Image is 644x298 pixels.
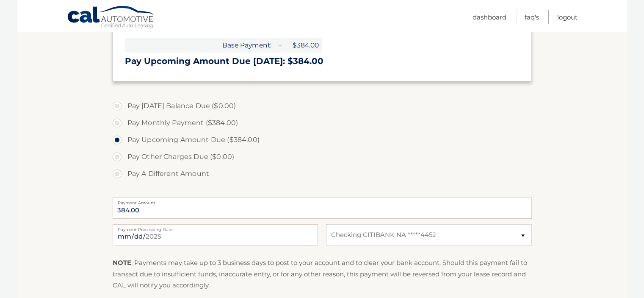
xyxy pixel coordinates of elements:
a: FAQ's [525,10,539,24]
label: Pay Monthly Payment ($384.00) [113,114,532,131]
span: Base Payment: [125,38,275,53]
span: $384.00 [284,38,322,53]
span: + [275,38,284,53]
p: : Payments may take up to 3 business days to post to your account and to clear your bank account.... [113,257,532,291]
label: Payment Processing Date [113,224,318,231]
label: Pay Upcoming Amount Due ($384.00) [113,131,532,148]
h3: Pay Upcoming Amount Due [DATE]: $384.00 [125,56,520,67]
label: Pay Other Charges Due ($0.00) [113,148,532,165]
input: Payment Date [113,224,318,245]
a: Cal Automotive [67,6,156,30]
label: Payment Amount [113,198,532,204]
label: Pay A Different Amount [113,165,532,182]
strong: NOTE [113,259,131,267]
input: Payment Amount [113,198,532,219]
label: Pay [DATE] Balance Due ($0.00) [113,97,532,114]
a: Dashboard [473,10,506,24]
a: Logout [557,10,578,24]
